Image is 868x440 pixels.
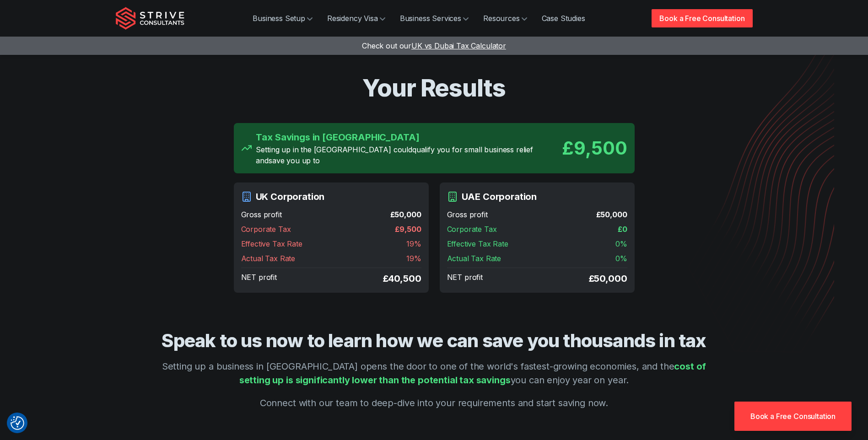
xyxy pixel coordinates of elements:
[406,238,421,249] span: 19 %
[393,9,476,27] a: Business Services
[562,134,627,162] div: £ 9,500
[589,272,627,285] span: £ 50,000
[11,416,24,430] button: Consent Preferences
[447,238,508,249] span: Effective Tax Rate
[245,9,320,27] a: Business Setup
[241,253,296,264] span: Actual Tax Rate
[116,7,184,30] img: Strive Consultants
[652,9,752,27] a: Book a Free Consultation
[152,360,716,387] p: Setting up a business in [GEOGRAPHIC_DATA] opens the door to one of the world's fastest-growing e...
[152,329,716,352] h2: Speak to us now to learn how we can save you thousands in tax
[476,9,534,27] a: Resources
[734,402,852,431] a: Book a Free Consultation
[362,41,506,50] a: Check out ourUK vs Dubai Tax Calculator
[256,144,562,166] p: Setting up in the [GEOGRAPHIC_DATA] could qualify you for small business relief and save you up to
[534,9,593,27] a: Case Studies
[618,224,627,235] span: £ 0
[152,387,716,410] p: Connect with our team to deep-dive into your requirements and start saving now.
[615,238,627,249] span: 0 %
[447,272,483,285] span: NET profit
[256,130,562,144] h3: Tax Savings in [GEOGRAPHIC_DATA]
[395,224,421,235] span: £ 9,500
[241,238,302,249] span: Effective Tax Rate
[406,253,421,264] span: 19 %
[256,190,325,204] h3: UK Corporation
[447,224,497,235] span: Corporate Tax
[320,9,393,27] a: Residency Visa
[615,253,627,264] span: 0 %
[241,272,277,285] span: NET profit
[462,190,537,204] h3: UAE Corporation
[383,272,421,285] span: £ 40,500
[152,73,716,103] h1: Your Results
[241,209,282,220] span: Gross profit
[411,41,506,50] span: UK vs Dubai Tax Calculator
[241,224,291,235] span: Corporate Tax
[390,209,421,220] span: £ 50,000
[11,416,24,430] img: Revisit consent button
[596,209,627,220] span: £ 50,000
[447,209,488,220] span: Gross profit
[447,253,501,264] span: Actual Tax Rate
